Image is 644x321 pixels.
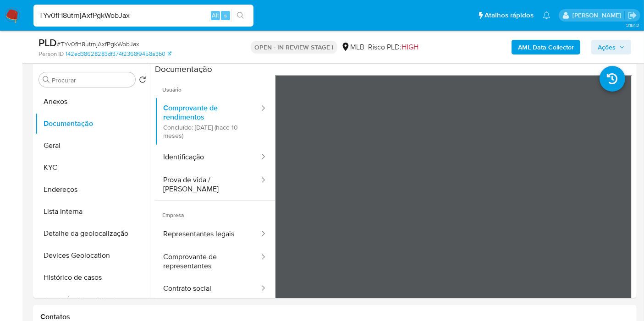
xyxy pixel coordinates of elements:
button: Devices Geolocation [35,245,150,267]
p: leticia.merlin@mercadolivre.com [572,11,624,20]
b: Person ID [39,50,64,58]
button: Documentação [35,113,150,135]
span: 3.161.2 [626,22,639,29]
span: # TYv0fH8utrnjAxfPgkWobJax [57,39,139,49]
button: Retornar ao pedido padrão [139,76,146,86]
button: Detalhe da geolocalização [35,223,150,245]
button: Geral [35,135,150,157]
button: KYC [35,157,150,179]
button: AML Data Collector [512,40,580,54]
a: Sair [627,11,637,20]
span: s [224,11,227,20]
a: 142ed38628283df374f2368f9458a3b0 [66,50,171,58]
button: Ações [591,40,631,54]
button: search-icon [231,9,250,22]
span: Alt [212,11,219,20]
p: OPEN - IN REVIEW STAGE I [251,41,337,54]
button: Procurar [43,76,50,83]
b: AML Data Collector [518,40,574,54]
span: HIGH [402,42,418,52]
button: Histórico de casos [35,267,150,288]
button: Anexos [35,91,150,113]
input: Procurar [52,76,132,84]
button: Restrições Novo Mundo [35,288,150,310]
b: PLD [39,35,57,50]
span: Risco PLD: [368,42,418,52]
div: MLB [341,42,364,52]
button: Endereços [35,179,150,201]
span: Ações [598,40,616,54]
input: Pesquise usuários ou casos... [33,10,253,22]
span: Atalhos rápidos [484,11,534,20]
a: Notificações [543,11,550,19]
button: Lista Interna [35,201,150,223]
